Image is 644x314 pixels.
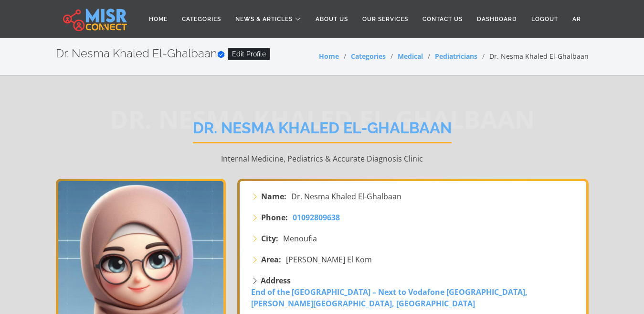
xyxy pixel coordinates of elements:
a: Logout [524,10,565,28]
strong: Phone: [261,212,288,223]
span: [PERSON_NAME] El Kom [286,254,372,265]
a: Contact Us [415,10,470,28]
a: 01092809638 [293,212,340,223]
svg: Verified account [217,51,225,58]
li: Dr. Nesma Khaled El-Ghalbaan [477,51,589,61]
a: Edit Profile [228,48,270,60]
a: News & Articles [228,10,308,28]
h1: Dr. Nesma Khaled El-Ghalbaan [193,119,452,143]
p: Internal Medicine, Pediatrics & Accurate Diagnosis Clinic [56,153,589,164]
a: AR [565,10,588,28]
span: Menoufia [283,233,317,244]
strong: Name: [261,191,286,202]
strong: Area: [261,254,281,265]
span: Dr. Nesma Khaled El-Ghalbaan [291,191,401,202]
a: End of the [GEOGRAPHIC_DATA] – Next to Vodafone [GEOGRAPHIC_DATA], [PERSON_NAME][GEOGRAPHIC_DATA]... [251,287,528,309]
span: 01092809638 [293,212,340,223]
span: News & Articles [235,15,293,23]
a: Home [142,10,175,28]
a: Categories [351,52,386,61]
strong: City: [261,233,278,244]
a: Pediatricians [435,52,477,61]
a: About Us [308,10,355,28]
a: Dashboard [470,10,524,28]
a: Our Services [355,10,415,28]
a: Home [319,52,339,61]
img: main.misr_connect [63,7,127,31]
a: Medical [398,52,423,61]
h2: Dr. Nesma Khaled El-Ghalbaan [56,47,270,61]
strong: Address [261,275,291,286]
a: Categories [175,10,228,28]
